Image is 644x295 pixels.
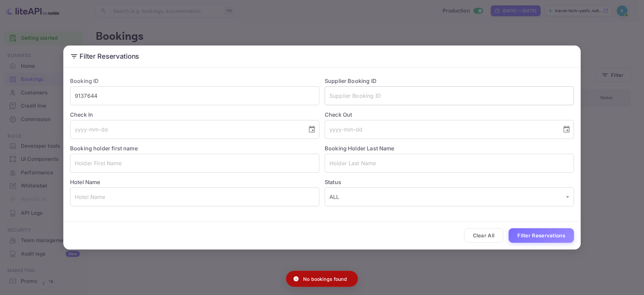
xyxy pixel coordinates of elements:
[70,187,319,206] input: Hotel Name
[70,78,99,84] label: Booking ID
[70,145,138,152] label: Booking holder first name
[63,46,581,67] h2: Filter Reservations
[70,179,100,185] label: Hotel Name
[70,86,319,105] input: Booking ID
[325,178,574,186] label: Status
[325,86,574,105] input: Supplier Booking ID
[70,111,319,119] label: Check In
[560,123,573,136] button: Choose date
[325,154,574,173] input: Holder Last Name
[70,120,302,139] input: yyyy-mm-dd
[325,145,394,152] label: Booking Holder Last Name
[70,154,319,173] input: Holder First Name
[303,275,347,283] p: No bookings found
[325,120,557,139] input: yyyy-mm-dd
[325,111,574,119] label: Check Out
[325,78,377,84] label: Supplier Booking ID
[325,187,574,206] div: ALL
[305,123,319,136] button: Choose date
[509,228,574,243] button: Filter Reservations
[464,228,504,243] button: Clear All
